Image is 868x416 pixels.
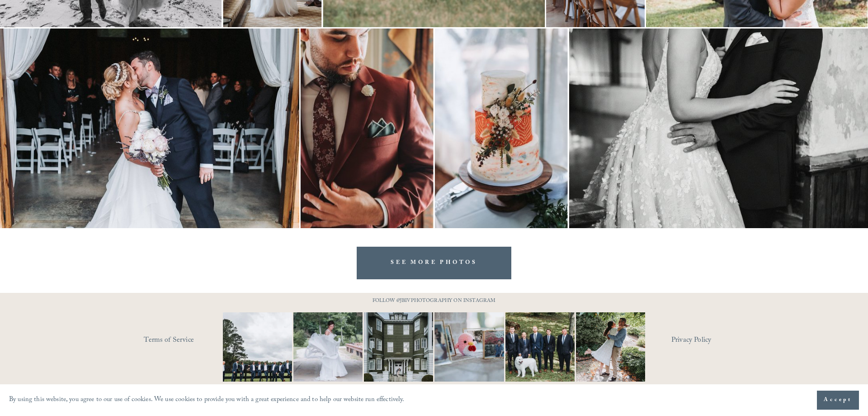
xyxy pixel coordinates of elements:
[671,334,750,348] a: Privacy Policy
[435,29,568,228] img: Three-tier wedding cake with a white, orange, and light blue marbled design, decorated with a flo...
[301,29,434,228] img: Man in maroon suit with floral tie and pocket square
[488,312,592,382] img: Happy #InternationalDogDay to all the pups who have made wedding days, engagement sessions, and p...
[206,312,310,382] img: Definitely, not your typical #WideShotWednesday moment. It&rsquo;s all about the suits, the smile...
[817,391,859,410] button: Accept
[354,312,443,382] img: Wideshots aren't just &quot;nice to have,&quot; they're a wedding day essential! 🙌 #Wideshotwedne...
[824,396,852,405] span: Accept
[355,296,513,306] p: FOLLOW @JBIVPHOTOGRAPHY ON INSTAGRAM
[9,394,405,407] p: By using this website, you agree to our use of cookies. We use cookies to provide you with a grea...
[357,247,511,279] a: SEE MORE PHOTOS
[417,312,521,382] img: This has got to be one of the cutest detail shots I've ever taken for a wedding! 📷 @thewoobles #I...
[144,334,249,348] a: Terms of Service
[576,301,645,393] img: It&rsquo;s that time of year where weddings and engagements pick up and I get the joy of capturin...
[276,312,380,382] img: Not every photo needs to be perfectly still, sometimes the best ones are the ones that feel like ...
